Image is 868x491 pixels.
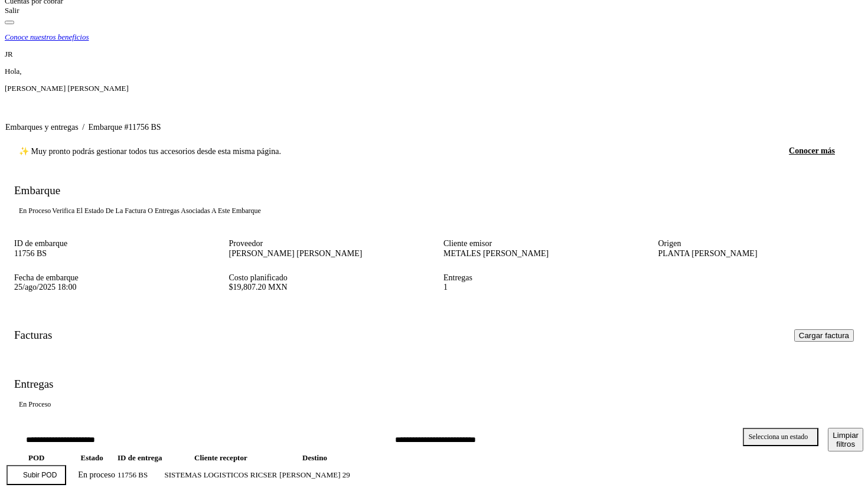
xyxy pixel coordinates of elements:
a: Embarques y entregas [5,123,79,132]
span: Cliente receptor [194,453,247,462]
a: Conoce nuestros beneficios [5,32,863,42]
label: Fecha de embarque [14,273,79,282]
p: $19,807.20 MXN [229,283,425,293]
span: Destino [302,453,327,462]
button: Cargar factura [794,329,854,342]
a: Conocer más [779,142,844,161]
span: JR [5,50,13,58]
p: Conoce nuestros beneficios [5,32,89,42]
h4: Facturas [14,329,52,342]
p: Subir POD [23,471,57,479]
p: En proceso [19,400,51,409]
td: SISTEMAS LOGISTICOS RICSER [164,464,278,486]
div: Salir [5,6,863,15]
h4: Entregas [14,378,56,391]
p: Verifica el estado de la factura o entregas asociadas a este embarque [52,207,261,215]
span: Estado [81,453,103,462]
td: [PERSON_NAME] 29 [279,464,351,486]
span: En proceso [78,470,115,480]
p: METALES [PERSON_NAME] [443,249,639,259]
span: ID de entrega [118,453,162,462]
label: Entregas [443,273,472,282]
p: JOSE REFUGIO MARQUEZ CAMACHO [5,84,863,93]
p: 11756 BS [14,249,210,259]
span: Limpiar filtros [833,431,859,449]
h4: Embarque [14,184,266,197]
label: Proveedor [229,239,263,248]
span: ✨ Muy pronto podrás gestionar todos tus accesorios desde esta misma página. [19,146,281,156]
nav: breadcrumb [5,123,863,132]
p: En proceso [19,207,51,215]
a: Salir [5,6,19,15]
button: Selecciona un estado [743,428,819,446]
button: Limpiar filtros [828,428,863,451]
span: Embarque #11756 BS [89,123,161,132]
p: PLANTA [PERSON_NAME] [658,249,854,259]
span: Cargar factura [799,331,849,340]
p: [PERSON_NAME] [PERSON_NAME] [229,249,425,259]
p: 25/ago/2025 18:00 [14,283,210,293]
button: Subir POD [6,465,66,485]
label: Costo planificado [229,273,288,282]
span: POD [28,453,44,462]
p: Hola, [5,67,863,76]
div: 11756 BS [118,470,162,480]
p: 1 [443,283,639,293]
label: Cliente emisor [443,239,492,248]
label: ID de embarque [14,239,67,248]
label: Origen [658,239,681,248]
